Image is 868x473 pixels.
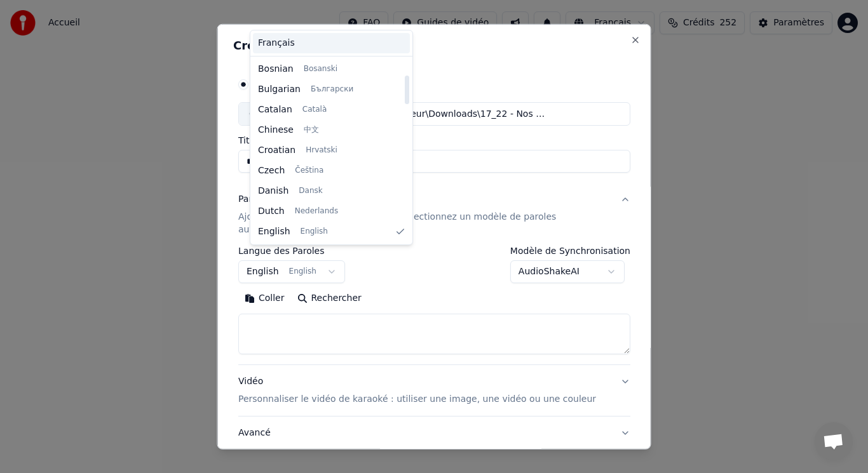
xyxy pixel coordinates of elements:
span: Chinese [258,124,294,137]
span: Nederlands [295,206,338,217]
span: Hrvatski [306,145,337,156]
span: Bulgarian [258,83,301,96]
span: Danish [258,185,288,197]
span: Čeština [295,166,323,176]
span: Bosanski [304,64,337,74]
span: Dansk [299,186,322,196]
span: Bosnian [258,63,294,76]
span: Croatian [258,144,295,157]
span: Czech [258,164,285,177]
span: Dutch [258,205,285,218]
span: Български [311,84,353,95]
span: English [258,225,290,238]
span: Català [302,105,327,115]
span: Catalan [258,103,292,116]
span: English [301,227,328,237]
span: 中文 [304,125,319,135]
span: Français [258,37,295,50]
